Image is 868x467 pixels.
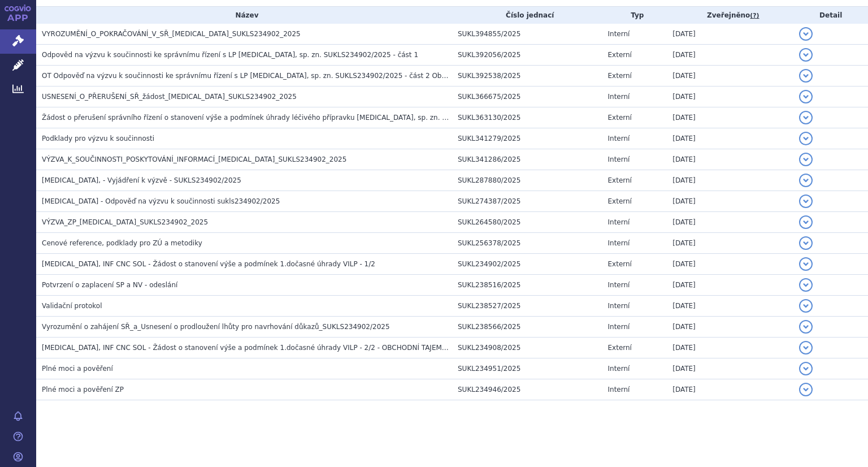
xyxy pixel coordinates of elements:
span: Interní [608,386,630,394]
td: [DATE] [667,296,793,317]
span: Plné moci a pověření [42,365,113,373]
span: Plné moci a pověření ZP [42,386,124,394]
span: Interní [608,93,630,101]
th: Název [36,7,452,24]
td: SUKL392538/2025 [452,66,602,87]
td: [DATE] [667,24,793,45]
td: SUKL256378/2025 [452,233,602,254]
td: SUKL234902/2025 [452,254,602,275]
span: Interní [608,155,630,163]
span: USNESENÍ_O_PŘERUŠENÍ_SŘ_žádost_KEYTRUDA_SUKLS234902_2025 [42,93,297,101]
button: detail [799,320,813,334]
span: Externí [608,344,632,352]
span: KEYTRUDA, - Vyjádření k výzvě - SUKLS234902/2025 [42,176,241,184]
th: Číslo jednací [452,7,602,24]
span: Validační protokol [42,302,102,310]
span: Externí [608,51,632,59]
td: SUKL394855/2025 [452,24,602,45]
span: Interní [608,218,630,226]
button: detail [799,362,813,375]
span: Cenové reference, podklady pro ZÚ a metodiky [42,239,202,247]
span: Externí [608,197,632,205]
button: detail [799,299,813,313]
td: SUKL238527/2025 [452,296,602,317]
button: detail [799,236,813,250]
span: Interní [608,323,630,331]
span: Externí [608,72,632,80]
button: detail [799,90,813,103]
td: SUKL238516/2025 [452,275,602,296]
td: [DATE] [667,191,793,212]
span: Podklady pro výzvu k součinnosti [42,135,154,142]
span: Potvrzení o zaplacení SP a NV - odeslání [42,281,177,289]
td: SUKL341279/2025 [452,128,602,149]
td: [DATE] [667,170,793,191]
th: Zveřejněno [667,7,793,24]
td: [DATE] [667,128,793,149]
td: SUKL234908/2025 [452,338,602,358]
td: SUKL392056/2025 [452,45,602,66]
button: detail [799,132,813,145]
span: Externí [608,176,632,184]
td: SUKL274387/2025 [452,191,602,212]
span: Interní [608,135,630,142]
td: [DATE] [667,338,793,358]
span: OT Odpověď na výzvu k součinnosti ke správnímu řízení s LP Keytruda, sp. zn. SUKLS234902/2025 - č... [42,72,498,80]
button: detail [799,174,813,187]
td: [DATE] [667,275,793,296]
button: detail [799,111,813,124]
span: KEYTRUDA, INF CNC SOL - Žádost o stanovení výše a podmínek 1.dočasné úhrady VILP - 1/2 [42,260,375,268]
span: VÝZVA_ZP_KEYTRUDA_SUKLS234902_2025 [42,218,208,226]
td: SUKL366675/2025 [452,87,602,107]
span: Vyrozumění o zahájení SŘ_a_Usnesení o prodloužení lhůty pro navrhování důkazů_SUKLS234902/2025 [42,323,390,331]
button: detail [799,194,813,208]
td: SUKL234946/2025 [452,379,602,400]
span: Odpověd na výzvu k součinnosti ke správnímu řízení s LP Keytruda, sp. zn. SUKLS234902/2025 - část 1 [42,51,418,59]
td: [DATE] [667,254,793,275]
span: Externí [608,114,632,122]
td: [DATE] [667,233,793,254]
td: [DATE] [667,149,793,170]
button: detail [799,27,813,41]
td: [DATE] [667,87,793,107]
td: SUKL341286/2025 [452,149,602,170]
button: detail [799,383,813,396]
td: [DATE] [667,66,793,87]
button: detail [799,69,813,83]
abbr: (?) [750,12,759,20]
td: [DATE] [667,212,793,233]
span: Externí [608,260,632,268]
span: KEYTRUDA, INF CNC SOL - Žádost o stanovení výše a podmínek 1.dočasné úhrady VILP - 2/2 - OBCHODNÍ... [42,344,457,352]
button: detail [799,257,813,271]
th: Detail [793,7,868,24]
span: Žádost o přerušení správního řízení o stanovení výše a podmínek úhrady léčivého přípravku KEYTRUD... [42,114,509,122]
span: Interní [608,281,630,289]
td: SUKL238566/2025 [452,317,602,338]
th: Typ [602,7,667,24]
button: detail [799,48,813,62]
span: Interní [608,30,630,38]
button: detail [799,341,813,354]
span: Interní [608,302,630,310]
span: VYROZUMĚNÍ_O_POKRAČOVÁNÍ_V_SŘ_KEYTRUDA_SUKLS234902_2025 [42,30,301,38]
button: detail [799,278,813,292]
td: SUKL234951/2025 [452,358,602,379]
td: [DATE] [667,317,793,338]
span: KEYTRUDA - Odpověď na výzvu k součinnosti sukls234902/2025 [42,197,280,205]
button: detail [799,153,813,166]
td: SUKL363130/2025 [452,107,602,128]
span: VÝZVA_K_SOUČINNOSTI_POSKYTOVÁNÍ_INFORMACÍ_KEYTRUDA_SUKLS234902_2025 [42,155,346,163]
span: Interní [608,365,630,373]
button: detail [799,215,813,229]
td: [DATE] [667,107,793,128]
td: [DATE] [667,379,793,400]
td: SUKL264580/2025 [452,212,602,233]
td: SUKL287880/2025 [452,170,602,191]
td: [DATE] [667,358,793,379]
span: Interní [608,239,630,247]
td: [DATE] [667,45,793,66]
